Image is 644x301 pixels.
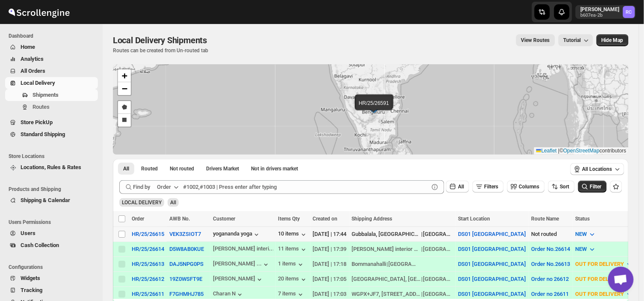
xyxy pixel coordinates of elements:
div: [DATE] | 17:18 [313,260,347,268]
span: Drivers Market [206,165,239,172]
span: Local Delivery [21,80,55,86]
button: Un-claimable [246,163,303,175]
span: Routes [32,104,50,110]
button: Routed [136,163,163,175]
img: ScrollEngine [7,1,71,23]
img: Marker [367,102,380,111]
span: Sort [560,184,570,190]
span: Rahul Chopra [623,6,635,18]
div: HR/25/26614 [132,246,164,252]
span: Order [132,216,144,222]
button: HR/25/26615 [132,231,164,237]
button: HR/25/26611 [132,291,164,297]
div: 10 items [278,230,308,239]
button: Cash Collection [5,239,98,251]
a: Zoom out [118,82,131,95]
button: 19Z0WSFT9E [169,276,202,282]
a: OpenStreetMap [564,148,600,154]
span: OUT FOR DELIVERY [576,276,624,282]
button: 1 items [278,260,305,269]
span: Widgets [21,275,40,281]
button: Filter [578,181,607,193]
button: 11 items [278,245,308,254]
div: [DATE] | 17:39 [313,245,347,253]
button: HR/25/26613 [132,261,164,267]
span: NEW [576,246,587,252]
span: Cash Collection [21,242,59,248]
button: [PERSON_NAME] ... [213,260,270,269]
div: | [352,275,453,283]
p: Routes can be created from Un-routed tab [113,47,210,54]
div: © contributors [534,147,629,155]
div: [DATE] | 17:44 [313,230,347,238]
button: NEW [570,242,602,256]
span: Filters [484,184,499,190]
button: HR/25/26612 [132,276,164,282]
button: All [118,163,134,175]
a: Zoom in [118,69,131,82]
span: All Orders [21,68,45,74]
span: Filter [590,184,602,190]
button: Users [5,227,98,239]
div: [GEOGRAPHIC_DATA] [423,230,453,238]
div: [GEOGRAPHIC_DATA] [423,290,453,298]
button: 20 items [278,275,308,284]
button: Order no 26612 [532,276,569,282]
img: Marker [367,102,380,112]
span: Configurations [9,264,98,271]
a: Draw a rectangle [118,114,131,127]
span: All [123,165,129,172]
div: [DATE] | 17:03 [313,290,347,298]
button: 7 items [278,290,305,299]
a: Draw a polygon [118,101,131,114]
button: DS01 [GEOGRAPHIC_DATA] [458,246,526,252]
button: Routes [5,101,98,113]
div: | [352,245,453,253]
button: Locations, Rules & Rates [5,161,98,173]
span: Route Name [532,216,559,222]
img: Marker [367,103,380,112]
span: Find by [133,183,150,191]
button: User menu [576,5,636,19]
span: OUT FOR DELIVERY [576,261,624,267]
span: | [558,148,560,154]
span: Users Permissions [9,219,98,226]
button: [PERSON_NAME] interi... [213,245,273,254]
img: Marker [369,102,382,111]
span: Locations, Rules & Rates [21,164,81,170]
button: Shipments [5,89,98,101]
div: | [352,290,453,298]
span: Created on [313,216,338,222]
div: [PERSON_NAME] interi... [213,245,274,252]
img: Marker [368,103,381,113]
span: Customer [213,216,235,222]
div: | [352,260,453,268]
div: Gubbalala, [GEOGRAPHIC_DATA] [352,230,421,238]
button: Columns [507,181,545,193]
button: DS01 [GEOGRAPHIC_DATA] [458,261,526,267]
span: Shipping & Calendar [21,197,70,203]
span: Standard Shipping [21,131,65,137]
span: Hide Map [602,37,623,44]
img: Marker [369,102,381,112]
span: Shipping Address [352,216,393,222]
span: Columns [519,184,540,190]
div: [PERSON_NAME] interior and decorators Modular factory Choodasandra [352,245,421,253]
div: Bommanahalli [352,260,387,268]
input: #1002,#1003 | Press enter after typing [183,180,429,194]
button: OUT FOR DELIVERY [570,272,639,286]
span: Start Location [458,216,490,222]
button: view route [516,34,555,46]
button: Charan N [213,290,244,299]
span: Analytics [21,56,44,62]
button: Analytics [5,53,98,65]
button: Shipping & Calendar [5,194,98,206]
button: Order No.26613 [532,261,570,267]
a: Leaflet [536,148,557,154]
button: All [446,181,469,193]
div: [PERSON_NAME] ... [213,260,262,267]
